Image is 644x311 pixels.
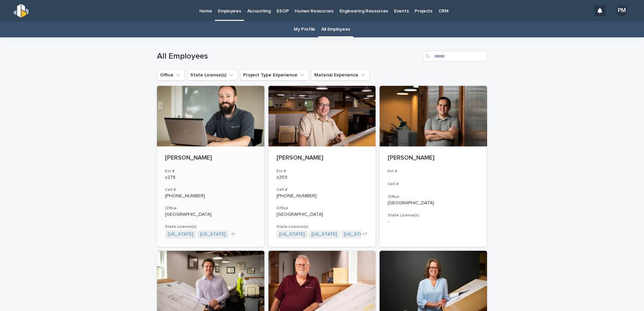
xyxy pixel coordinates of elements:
[277,187,368,193] h3: Cell #
[311,70,369,80] button: Material Experience
[277,194,317,198] a: [PHONE_NUMBER]
[388,169,479,174] h3: Ext #
[165,224,256,230] h3: State License(s)
[165,175,175,180] a: x278
[165,169,256,174] h3: Ext #
[344,232,369,237] a: [US_STATE]
[312,232,337,237] a: [US_STATE]
[388,181,479,187] h3: Cell #
[277,206,368,211] h3: Office
[268,86,376,247] a: [PERSON_NAME]Ext #x259Cell #[PHONE_NUMBER]Office[GEOGRAPHIC_DATA]State License(s)[US_STATE] [US_S...
[157,86,264,247] a: [PERSON_NAME]Ext #x278Cell #[PHONE_NUMBER]Office[GEOGRAPHIC_DATA]State License(s)[US_STATE] [US_S...
[13,4,29,18] img: s5b5MGTdWwFoU4EDV7nw
[388,219,479,224] p: -
[321,22,350,37] a: All Employees
[165,194,205,198] a: [PHONE_NUMBER]
[388,154,479,162] p: [PERSON_NAME]
[277,224,368,230] h3: State License(s)
[616,5,627,16] div: PM
[388,200,479,206] p: [GEOGRAPHIC_DATA]
[187,70,237,80] button: State License(s)
[277,169,368,174] h3: Ext #
[277,154,368,162] p: [PERSON_NAME]
[362,232,367,236] span: + 7
[157,51,420,61] h1: All Employees
[388,213,479,218] h3: State License(s)
[200,232,226,237] a: [US_STATE]
[231,232,235,236] span: + 1
[168,232,193,237] a: [US_STATE]
[388,194,479,200] h3: Office
[165,154,256,162] p: [PERSON_NAME]
[277,212,368,217] p: [GEOGRAPHIC_DATA]
[157,70,185,80] button: Office
[165,206,256,211] h3: Office
[240,70,309,80] button: Project Type Experience
[423,51,487,62] input: Search
[277,175,287,180] a: x259
[279,232,305,237] a: [US_STATE]
[165,187,256,193] h3: Cell #
[380,86,487,247] a: [PERSON_NAME]Ext #Cell #Office[GEOGRAPHIC_DATA]State License(s)-
[294,22,315,37] a: My Profile
[165,212,256,217] p: [GEOGRAPHIC_DATA]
